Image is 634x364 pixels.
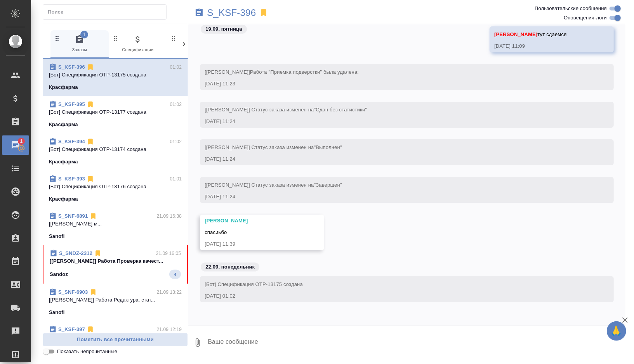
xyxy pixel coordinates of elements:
span: [[PERSON_NAME]] Статус заказа изменен на [205,182,342,188]
div: S_KSF-39301:01[Бот] Спецификация OTP-13176 созданаКрасфарма [43,170,188,208]
span: 1 [15,137,27,145]
a: S_KSF-394 [58,139,85,144]
svg: Отписаться [87,175,94,183]
span: Спецификации [112,35,164,54]
span: Показать непрочитанные [57,348,117,355]
a: S_KSF-397 [58,326,85,332]
p: 21.09 16:38 [157,212,182,220]
p: 21.09 16:05 [156,250,181,257]
div: S_KSF-39401:02[Бот] Спецификация OTP-13174 созданаКрасфарма [43,133,188,170]
p: [Бот] Спецификация OTP-13176 создана [49,183,182,191]
svg: Зажми и перетащи, чтобы поменять порядок вкладок [112,35,119,42]
p: Sanofi [49,232,65,240]
span: Работа "Приемка подверстки" была удалена: [250,69,359,75]
span: Пометить все прочитанными [47,335,184,344]
p: Красфарма [49,158,78,166]
p: 01:02 [170,138,182,146]
p: [[PERSON_NAME] м... [49,220,182,228]
p: [[PERSON_NAME]] Работа Редактура. стат... [49,296,182,304]
svg: Зажми и перетащи, чтобы поменять порядок вкладок [170,35,177,42]
p: [[PERSON_NAME]] Работа Проверка качест... [50,257,181,265]
div: [DATE] 11:23 [205,80,587,88]
span: Клиенты [170,35,222,54]
p: [Бот] Спецификация OTP-13174 создана [49,146,182,153]
div: [DATE] 01:02 [205,292,587,300]
div: [DATE] 11:24 [205,155,587,163]
p: 21.09 12:19 [157,326,182,333]
svg: Отписаться [87,326,94,333]
svg: Отписаться [89,212,97,220]
p: [Бот] Спецификация OTP-13175 создана [49,71,182,79]
div: S_SNF-690321.09 13:22[[PERSON_NAME]] Работа Редактура. стат...Sanofi [43,284,188,321]
span: "Завершен" [314,182,342,188]
p: 01:01 [170,175,182,183]
p: Sanofi [49,309,65,316]
p: Красфарма [49,121,78,128]
div: S_KSF-39601:02[Бот] Спецификация OTP-13175 созданаКрасфарма [43,59,188,96]
svg: Отписаться [87,138,94,146]
a: S_SNF-6903 [58,289,88,295]
button: 🙏 [607,321,626,341]
p: 01:02 [170,63,182,71]
div: [DATE] 11:09 [494,42,587,50]
a: S_SNDZ-2312 [59,250,92,256]
p: Красфарма [49,195,78,203]
div: [DATE] 11:24 [205,193,587,201]
span: [Бот] Спецификация OTP-13175 создана [205,281,303,287]
a: 1 [2,135,29,155]
input: Поиск [48,7,166,17]
a: S_KSF-396 [58,64,85,70]
span: [[PERSON_NAME]] [205,69,359,75]
span: спасиьбо [205,229,227,235]
p: Sandoz [50,270,68,278]
p: 19.09, пятница [205,25,242,33]
span: [[PERSON_NAME]] Статус заказа изменен на [205,107,367,113]
div: [DATE] 11:39 [205,240,297,248]
span: [[PERSON_NAME]] Статус заказа изменен на [205,144,342,150]
p: 21.09 13:22 [157,288,182,296]
div: S_KSF-39501:02[Бот] Спецификация OTP-13177 созданаКрасфарма [43,96,188,133]
p: [Бот] Спецификация OTP-13177 создана [49,108,182,116]
span: "Выполнен" [314,144,342,150]
div: [DATE] 11:24 [205,118,587,125]
div: S_KSF-39721.09 12:19[[PERSON_NAME]] Работа Постредактура маш...Красфарма [43,321,188,358]
div: S_SNF-689121.09 16:38[[PERSON_NAME] м...Sanofi [43,208,188,245]
span: 4 [169,270,181,278]
svg: Отписаться [87,101,94,108]
span: Оповещения-логи [564,14,607,22]
p: 01:02 [170,101,182,108]
a: S_SNF-6891 [58,213,88,219]
span: Пользовательские сообщения [535,5,607,12]
svg: Отписаться [87,63,94,71]
span: "Сдан без статистики" [314,107,367,113]
a: S_KSF-395 [58,101,85,107]
svg: Зажми и перетащи, чтобы поменять порядок вкладок [54,35,61,42]
div: [PERSON_NAME] [205,217,297,225]
p: Красфарма [49,83,78,91]
svg: Отписаться [94,250,102,257]
svg: Отписаться [89,288,97,296]
span: Заказы [54,35,106,54]
span: 🙏 [610,323,623,339]
div: S_SNDZ-231221.09 16:05[[PERSON_NAME]] Работа Проверка качест...Sandoz4 [43,245,188,284]
p: 22.09, понедельник [205,263,255,271]
button: Пометить все прочитанными [43,333,188,347]
span: 1 [80,31,88,38]
a: S_KSF-396 [207,9,256,17]
a: S_KSF-393 [58,176,85,182]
